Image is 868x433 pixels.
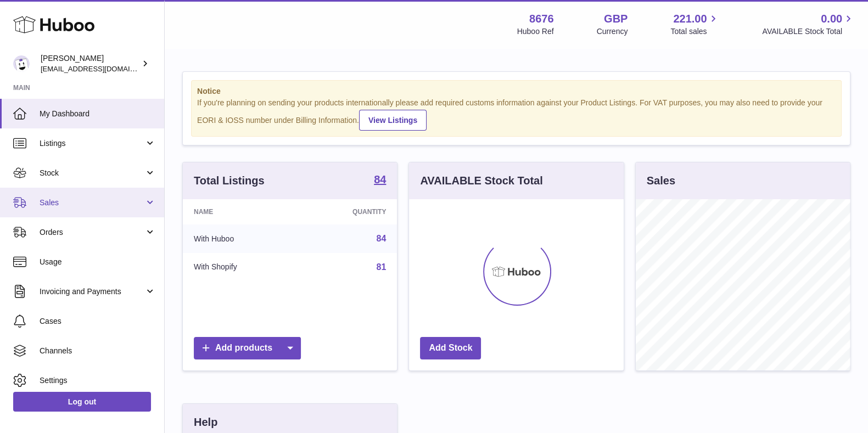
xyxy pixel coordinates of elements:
span: Cases [40,316,156,327]
a: Log out [13,392,151,412]
span: Stock [40,168,144,178]
h3: Help [194,415,217,430]
div: Huboo Ref [517,26,554,37]
h3: Total Listings [194,173,265,188]
span: Listings [40,138,144,149]
span: AVAILABLE Stock Total [762,26,855,37]
td: With Huboo [183,224,298,253]
span: Sales [40,198,144,208]
th: Name [183,199,298,224]
span: Invoicing and Payments [40,286,144,297]
strong: GBP [604,12,628,26]
div: Currency [597,26,628,37]
h3: AVAILABLE Stock Total [420,173,542,188]
span: Settings [40,375,156,386]
div: If you're planning on sending your products internationally please add required customs informati... [197,98,836,131]
span: [EMAIL_ADDRESS][DOMAIN_NAME] [41,64,161,73]
h3: Sales [647,173,675,188]
a: 84 [377,234,387,243]
img: hello@inoby.co.uk [13,55,30,72]
th: Quantity [298,199,397,224]
div: [PERSON_NAME] [41,53,139,74]
span: My Dashboard [40,109,156,119]
span: Total sales [670,26,719,37]
a: 84 [374,174,386,187]
strong: 84 [374,174,386,185]
a: 0.00 AVAILABLE Stock Total [762,12,855,37]
span: 0.00 [821,12,842,26]
strong: 8676 [529,12,554,26]
a: Add products [194,337,301,359]
a: 81 [377,262,387,272]
span: Usage [40,257,156,267]
a: View Listings [359,110,427,131]
span: 221.00 [673,12,707,26]
span: Orders [40,227,144,238]
td: With Shopify [183,253,298,282]
strong: Notice [197,86,836,97]
a: 221.00 Total sales [670,12,719,37]
a: Add Stock [420,337,481,359]
span: Channels [40,346,156,356]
